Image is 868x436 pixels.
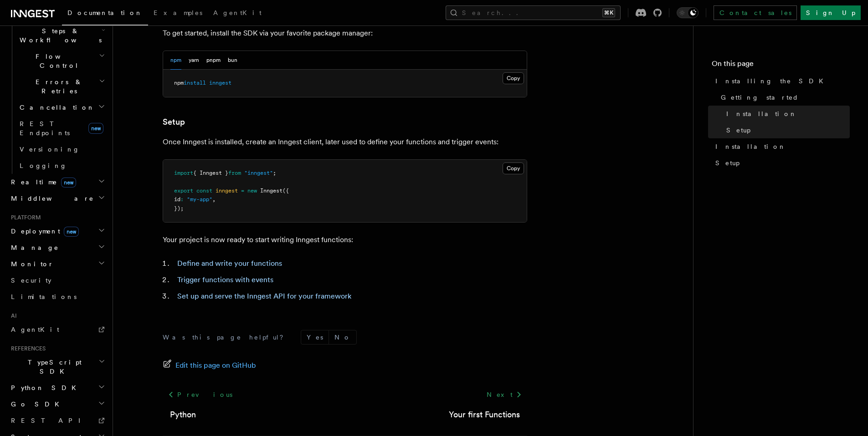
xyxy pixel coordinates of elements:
[7,312,17,319] span: AI
[163,27,527,40] p: To get started, install the SDK via your favorite package manager:
[163,386,238,403] a: Previous
[11,277,51,284] span: Security
[163,359,256,372] a: Edit this page on GitHub
[715,158,740,167] span: Setup
[449,408,520,421] a: Your first Functions
[723,106,850,122] a: Installation
[602,8,615,17] kbd: ⌘K
[177,275,273,284] a: Trigger functions with events
[11,293,77,300] span: Limitations
[273,170,276,176] span: ;
[7,223,107,239] button: Deploymentnew
[196,188,212,194] span: const
[723,122,850,138] a: Setup
[712,73,850,89] a: Installing the SDK
[175,359,256,372] span: Edit this page on GitHub
[213,9,262,16] span: AgentKit
[16,26,102,45] span: Steps & Workflows
[16,141,107,157] a: Versioning
[717,89,850,106] a: Getting started
[7,321,107,338] a: AgentKit
[163,233,527,246] p: Your project is now ready to start writing Inngest functions:
[7,354,107,380] button: TypeScript SDK
[247,188,257,194] span: new
[712,58,850,73] h4: On this page
[714,5,797,20] a: Contact sales
[174,80,184,86] span: npm
[174,196,180,203] span: id
[301,330,329,344] button: Yes
[282,188,289,194] span: ({
[174,170,193,176] span: import
[174,188,193,194] span: export
[193,170,228,176] span: { Inngest }
[189,51,199,70] button: yarn
[177,259,282,268] a: Define and write your functions
[11,417,88,424] span: REST API
[801,5,861,20] a: Sign Up
[16,116,107,141] a: REST Endpointsnew
[7,259,54,269] span: Monitor
[481,386,527,403] a: Next
[184,80,206,86] span: install
[7,272,107,289] a: Security
[712,155,850,171] a: Setup
[216,188,238,194] span: inngest
[503,162,524,174] button: Copy
[7,227,79,236] span: Deployment
[7,383,82,392] span: Python SDK
[67,9,143,16] span: Documentation
[7,345,46,352] span: References
[7,214,41,221] span: Platform
[20,146,80,153] span: Versioning
[180,196,184,203] span: :
[7,6,107,174] div: Inngest Functions
[7,177,76,187] span: Realtime
[7,239,107,256] button: Manage
[7,396,107,412] button: Go SDK
[712,138,850,155] a: Installation
[16,74,107,99] button: Errors & Retries
[148,3,208,25] a: Examples
[260,188,282,194] span: Inngest
[721,93,799,102] span: Getting started
[7,194,94,203] span: Middleware
[61,177,76,188] span: new
[244,170,273,176] span: "inngest"
[16,103,95,112] span: Cancellation
[7,174,107,190] button: Realtimenew
[16,77,99,96] span: Errors & Retries
[7,243,59,252] span: Manage
[64,227,79,237] span: new
[212,196,216,203] span: ,
[187,196,212,203] span: "my-app"
[177,292,351,300] a: Set up and serve the Inngest API for your framework
[7,380,107,396] button: Python SDK
[170,51,181,70] button: npm
[446,5,621,20] button: Search...⌘K
[7,289,107,305] a: Limitations
[163,333,290,342] p: Was this page helpful?
[20,120,70,137] span: REST Endpoints
[174,205,184,212] span: });
[16,48,107,74] button: Flow Control
[16,23,107,48] button: Steps & Workflows
[677,7,699,18] button: Toggle dark mode
[206,51,221,70] button: pnpm
[62,3,148,25] a: Documentation
[228,170,241,176] span: from
[154,9,202,16] span: Examples
[7,400,65,409] span: Go SDK
[20,162,67,169] span: Logging
[11,326,59,333] span: AgentKit
[7,256,107,272] button: Monitor
[715,76,829,86] span: Installing the SDK
[88,123,103,134] span: new
[170,408,196,421] a: Python
[503,72,524,84] button: Copy
[228,51,237,70] button: bun
[726,126,750,135] span: Setup
[16,157,107,174] a: Logging
[209,80,231,86] span: inngest
[7,412,107,429] a: REST API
